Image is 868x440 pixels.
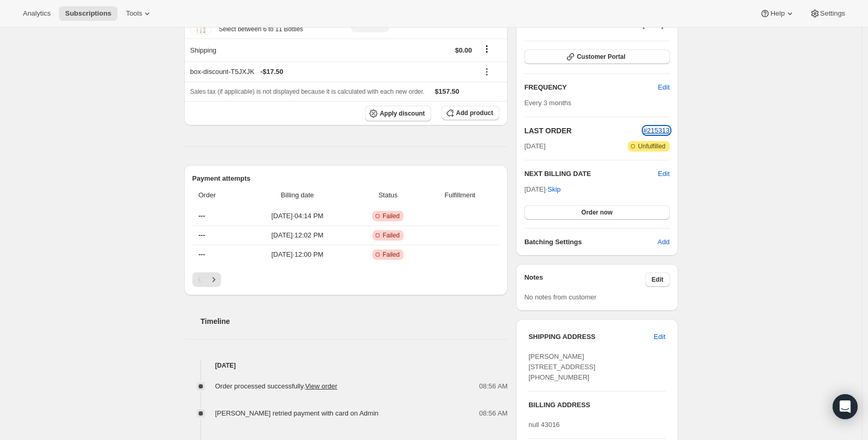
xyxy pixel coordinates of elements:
[524,125,643,136] h2: LAST ORDER
[190,67,472,77] div: box-discount-T5JXJK
[524,99,571,107] span: Every 3 months
[652,275,664,284] span: Edit
[541,181,567,198] button: Skip
[652,79,676,96] button: Edit
[126,9,142,18] span: Tools
[455,46,472,54] span: $0.00
[479,381,508,392] span: 08:56 AM
[654,332,665,342] span: Edit
[192,173,500,184] h2: Payment attempts
[524,82,658,93] h2: FREQUENCY
[577,53,625,61] span: Customer Portal
[305,382,338,390] a: View order
[383,231,400,240] span: Failed
[192,272,500,287] nav: Pagination
[380,109,425,118] span: Apply discount
[528,353,595,381] span: [PERSON_NAME] [STREET_ADDRESS] [PHONE_NUMBER]
[657,237,669,247] span: Add
[643,127,670,134] a: #215313
[647,329,671,345] button: Edit
[65,9,111,18] span: Subscriptions
[261,67,283,77] span: - $17.50
[442,106,499,120] button: Add product
[215,382,338,390] span: Order processed successfully.
[427,190,494,200] span: Fulfillment
[524,293,597,301] span: No notes from customer
[645,272,670,287] button: Edit
[524,237,657,247] h6: Batching Settings
[754,6,801,21] button: Help
[770,9,784,18] span: Help
[199,250,205,258] span: ---
[643,125,670,136] button: #215313
[120,6,159,21] button: Tools
[638,142,666,150] span: Unfulfilled
[383,212,400,220] span: Failed
[478,43,495,55] button: Shipping actions
[524,272,645,287] h3: Notes
[524,185,561,193] span: [DATE] ·
[479,408,508,419] span: 08:56 AM
[548,184,561,195] span: Skip
[356,190,421,200] span: Status
[59,6,118,21] button: Subscriptions
[215,409,379,417] span: [PERSON_NAME] retried payment with card on Admin
[184,39,337,61] th: Shipping
[820,9,845,18] span: Settings
[365,106,431,121] button: Apply discount
[528,421,560,429] span: null 43016
[524,49,669,64] button: Customer Portal
[658,169,669,179] button: Edit
[199,212,205,220] span: ---
[658,82,669,93] span: Edit
[528,332,654,342] h3: SHIPPING ADDRESS
[383,250,400,259] span: Failed
[184,360,508,371] h4: [DATE]
[804,6,851,21] button: Settings
[528,400,665,410] h3: BILLING ADDRESS
[219,26,303,33] small: Select between 6 to 11 Bottles
[245,230,349,241] span: [DATE] · 12:02 PM
[201,316,508,326] h2: Timeline
[192,184,243,207] th: Order
[245,249,349,260] span: [DATE] · 12:00 PM
[524,169,658,179] h2: NEXT BILLING DATE
[651,234,676,250] button: Add
[245,190,349,200] span: Billing date
[245,211,349,221] span: [DATE] · 04:14 PM
[833,394,858,419] div: Open Intercom Messenger
[456,109,493,117] span: Add product
[206,272,221,287] button: Next
[17,6,57,21] button: Analytics
[190,88,425,95] span: Sales tax (if applicable) is not displayed because it is calculated with each new order.
[524,205,669,220] button: Order now
[435,87,459,95] span: $157.50
[199,231,205,239] span: ---
[524,141,546,152] span: [DATE]
[23,9,50,18] span: Analytics
[581,208,613,217] span: Order now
